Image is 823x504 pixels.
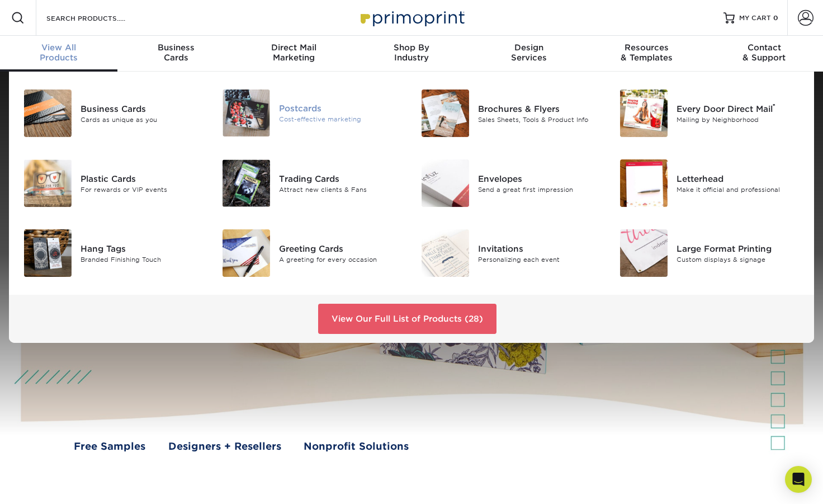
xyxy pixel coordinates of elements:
div: Custom displays & signage [677,255,801,264]
div: Brochures & Flyers [478,102,602,115]
a: Free Samples [74,439,145,454]
a: Designers + Resellers [168,439,281,454]
img: Business Cards [24,90,72,137]
img: Plastic Cards [24,159,72,207]
div: Services [470,43,588,63]
img: Hang Tags [24,229,72,277]
sup: ® [773,102,775,110]
div: Large Format Printing [677,242,801,255]
a: Trading Cards Trading Cards Attract new clients & Fans [221,155,404,211]
span: Contact [706,43,823,53]
input: SEARCH PRODUCTS..... [45,11,154,25]
a: Postcards Postcards Cost-effective marketing [221,85,404,141]
div: Business Cards [81,102,205,115]
a: Large Format Printing Large Format Printing Custom displays & signage [619,225,801,281]
img: Trading Cards [223,159,270,207]
div: Trading Cards [279,172,403,185]
a: Direct MailMarketing [235,36,353,72]
span: MY CART [739,13,771,23]
a: Every Door Direct Mail Every Door Direct Mail® Mailing by Neighborhood [619,85,801,142]
div: Send a great first impression [478,185,602,194]
a: Greeting Cards Greeting Cards A greeting for every occasion [221,225,404,281]
div: & Templates [588,43,705,63]
a: Envelopes Envelopes Send a great first impression [420,155,602,211]
a: Invitations Invitations Personalizing each event [420,225,602,281]
img: Large Format Printing [620,229,668,277]
div: Sales Sheets, Tools & Product Info [478,115,602,124]
div: Plastic Cards [81,172,205,185]
a: Hang Tags Hang Tags Branded Finishing Touch [22,225,205,281]
span: Shop By [353,43,470,53]
div: Branded Finishing Touch [81,255,205,264]
img: Every Door Direct Mail [620,90,668,137]
img: Brochures & Flyers [422,90,469,137]
span: Resources [588,43,705,53]
div: Hang Tags [81,242,205,255]
a: BusinessCards [117,36,235,72]
a: Contact& Support [706,36,823,72]
img: Postcards [223,90,270,136]
div: Marketing [235,43,353,63]
img: Letterhead [620,159,668,207]
img: Envelopes [422,159,469,207]
img: Invitations [422,229,469,277]
a: View Our Full List of Products (28) [318,304,496,334]
iframe: Google Customer Reviews [3,470,95,500]
div: Open Intercom Messenger [785,466,812,493]
div: Greeting Cards [279,242,403,255]
div: For rewards or VIP events [81,185,205,194]
div: Make it official and professional [677,185,801,194]
a: Letterhead Letterhead Make it official and professional [619,155,801,211]
div: Letterhead [677,172,801,185]
span: Direct Mail [235,43,353,53]
span: Design [470,43,588,53]
a: Nonprofit Solutions [304,439,409,454]
div: Envelopes [478,172,602,185]
a: Brochures & Flyers Brochures & Flyers Sales Sheets, Tools & Product Info [420,85,602,142]
div: Invitations [478,242,602,255]
div: Cards as unique as you [81,115,205,124]
a: Business Cards Business Cards Cards as unique as you [22,85,205,142]
img: Primoprint [356,6,467,30]
span: Business [117,43,235,53]
span: 0 [773,14,778,22]
div: A greeting for every occasion [279,255,403,264]
a: Plastic Cards Plastic Cards For rewards or VIP events [22,155,205,211]
div: Cost-effective marketing [279,115,403,124]
div: Every Door Direct Mail [677,102,801,115]
div: Mailing by Neighborhood [677,115,801,124]
div: Cards [117,43,235,63]
div: Attract new clients & Fans [279,185,403,194]
a: Resources& Templates [588,36,705,72]
div: Personalizing each event [478,255,602,264]
div: Postcards [279,102,403,115]
div: & Support [706,43,823,63]
a: Shop ByIndustry [353,36,470,72]
a: DesignServices [470,36,588,72]
div: Industry [353,43,470,63]
img: Greeting Cards [223,229,270,277]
